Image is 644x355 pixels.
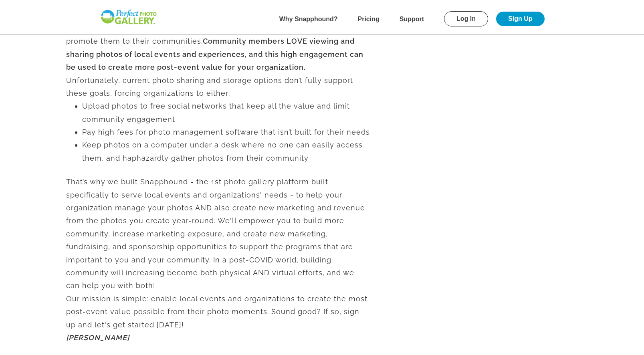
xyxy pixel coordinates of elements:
[66,292,370,331] p: Our mission is simple: enable local events and organizations to create the most post-event value ...
[100,9,157,25] img: Snapphound Logo
[496,12,544,26] a: Sign Up
[66,74,370,100] p: Unfortunately, current photo sharing and storage options don’t fully support these goals, forcing...
[66,37,363,71] span: Community members LOVE viewing and sharing photos of local events and experiences, and this high ...
[82,126,370,139] li: Pay high fees for photo management software that isn’t built for their needs
[400,16,424,22] a: Support
[444,11,488,26] a: Log In
[358,16,380,22] a: Pricing
[66,333,129,342] i: [PERSON_NAME]
[82,139,370,165] li: Keep photos on a computer under a desk where no one can easily access them, and haphazardly gathe...
[82,100,370,126] li: Upload photos to free social networks that keep all the value and limit community engagement
[66,175,370,292] p: That’s why we built Snapphound - the 1st photo gallery platform built specifically to serve local...
[279,16,338,22] a: Why Snapphound?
